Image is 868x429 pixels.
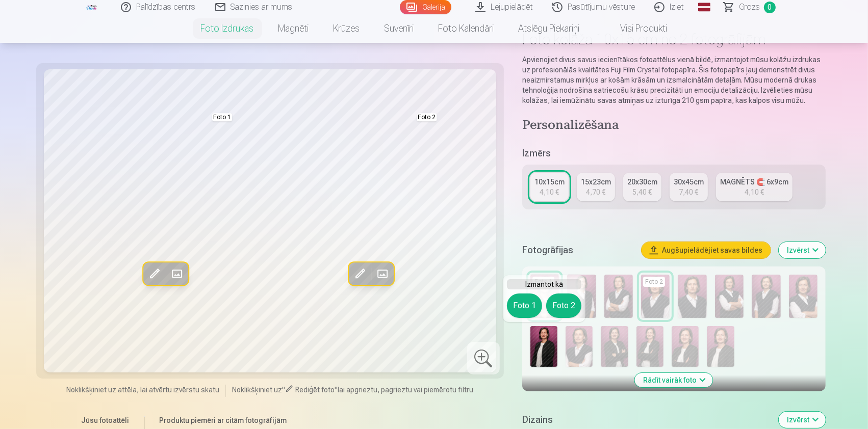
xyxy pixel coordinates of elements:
[372,14,426,43] a: Suvenīri
[745,187,764,197] div: 4,10 €
[642,242,771,258] button: Augšupielādējiet savas bildes
[338,386,473,394] span: lai apgrieztu, pagrieztu vai piemērotu filtru
[627,177,657,187] div: 20x30cm
[674,177,704,187] div: 30x45cm
[266,14,321,43] a: Magnēti
[546,293,581,318] button: Foto 2
[426,14,506,43] a: Foto kalendāri
[635,373,713,387] button: Rādīt vairāk foto
[506,14,592,43] a: Atslēgu piekariņi
[522,146,826,160] h5: Izmērs
[232,386,282,394] span: Noklikšķiniet uz
[522,243,633,257] h5: Fotogrāfijas
[534,177,565,187] div: 10x15cm
[321,14,372,43] a: Krūzes
[507,293,542,318] button: Foto 1
[720,177,788,187] div: MAGNĒTS 🧲 6x9cm
[779,242,826,258] button: Izvērst
[540,187,559,197] div: 4,10 €
[86,4,97,10] img: /fa1
[592,14,680,43] a: Visi produkti
[581,177,611,187] div: 15x23cm
[739,1,760,13] span: Grozs
[66,385,219,395] span: Noklikšķiniet uz attēla, lai atvērtu izvērstu skatu
[282,386,285,394] span: "
[522,118,826,134] h4: Personalizēšana
[530,173,569,201] a: 10x15cm4,10 €
[507,279,581,289] h6: Izmantot kā
[716,173,793,201] a: MAGNĒTS 🧲 6x9cm4,10 €
[522,413,771,427] h5: Dizains
[623,173,661,201] a: 20x30cm5,40 €
[295,386,335,394] span: Rediģēt foto
[155,415,459,425] h6: Produktu piemēri ar citām fotogrāfijām
[679,187,698,197] div: 7,40 €
[522,55,826,105] p: Apvienojiet divus savus iecienītākos fotoattēlus vienā bildē, izmantojot mūsu kolāžu izdrukas uz ...
[577,173,615,201] a: 15x23cm4,70 €
[81,415,130,425] h6: Jūsu fotoattēli
[670,173,708,201] a: 30x45cm7,40 €
[764,2,776,13] span: 0
[189,14,266,43] a: Foto izdrukas
[586,187,605,197] div: 4,70 €
[632,187,652,197] div: 5,40 €
[779,412,826,428] button: Izvērst
[335,386,338,394] span: "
